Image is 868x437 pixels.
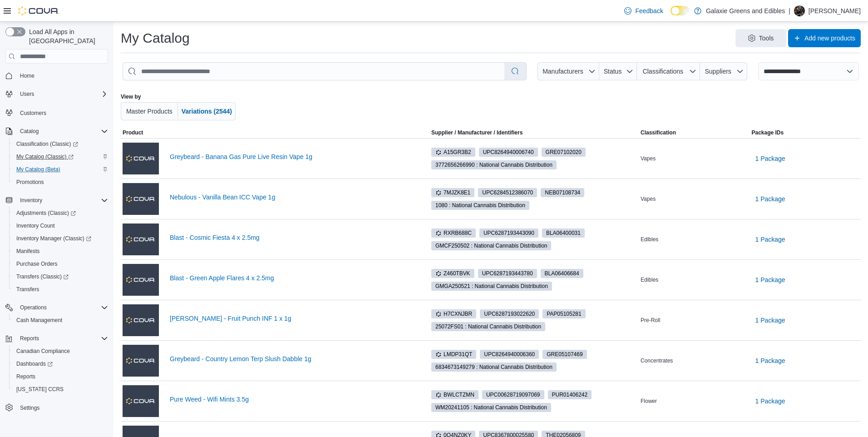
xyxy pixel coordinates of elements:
[480,350,539,359] span: UPC8264940006360
[16,333,108,344] span: Reports
[483,229,534,237] span: UPC 6287193443090
[9,245,112,258] button: Manifests
[431,350,476,359] span: LMDP31QT
[123,264,159,296] img: Blast - Green Apple Flares 4 x 2.5mg
[752,230,789,248] button: 1 Package
[13,233,108,244] span: Inventory Manager (Classic)
[755,154,785,163] span: 1 Package
[671,15,671,16] span: Dark Mode
[13,346,74,357] a: Canadian Compliance
[545,189,580,197] span: NEB07108734
[643,68,683,75] span: Classifications
[16,107,108,118] span: Customers
[435,189,470,197] span: 7MJZK8E1
[639,355,750,366] div: Concentrates
[16,317,62,324] span: Cash Management
[2,301,112,314] button: Operations
[13,164,108,175] span: My Catalog (Beta)
[13,384,108,395] span: Washington CCRS
[435,363,552,371] span: 6834673149279 : National Cannabis Distribution
[542,309,585,318] span: PAP05105281
[435,148,471,156] span: A15GR3B2
[16,89,38,99] button: Users
[635,6,663,15] span: Feedback
[483,148,534,156] span: UPC 8264940006740
[13,358,108,369] span: Dashboards
[13,208,79,218] a: Adjustments (Classic)
[170,355,415,363] a: Greybeard - Country Lemon Terp Slush Dabble 1g
[755,235,785,244] span: 1 Package
[545,269,579,278] span: BLA06406684
[13,358,56,369] a: Dashboards
[431,201,529,210] span: 1080 : National Cannabis Distribution
[794,5,805,16] div: Ajamo Cox
[752,190,789,208] button: 1 Package
[16,248,39,255] span: Manifests
[431,403,551,412] span: WM20241105 : National Cannabis Distribution
[755,194,785,204] span: 1 Package
[637,62,700,80] button: Classifications
[431,390,478,399] span: BWLCTZMN
[170,153,415,160] a: Greybeard - Banana Gas Pure Live Resin Vape 1g
[20,109,46,117] span: Customers
[482,269,533,278] span: UPC 6287193443780
[9,258,112,270] button: Purchase Orders
[13,220,59,231] a: Inventory Count
[2,194,112,207] button: Inventory
[542,148,586,157] span: GRE07102020
[123,345,159,377] img: Greybeard - Country Lemon Terp Slush Dabble 1g
[435,391,474,399] span: BWLCTZMN
[13,271,72,282] a: Transfers (Classic)
[13,371,39,382] a: Reports
[121,93,141,100] label: View by
[431,363,557,372] span: 6834673149279 : National Cannabis Distribution
[431,269,474,278] span: Z460TBVK
[16,260,58,268] span: Purchase Orders
[546,229,581,237] span: BLA06400031
[13,139,108,149] span: Classification (Classic)
[639,396,750,407] div: Flower
[431,129,523,136] div: Supplier / Manufacturer / Identifiers
[538,62,599,80] button: Manufacturers
[482,390,544,399] span: UPC00628719097069
[419,129,523,136] span: Supplier / Manufacturer / Identifiers
[706,5,785,16] p: Galaxie Greens and Edibles
[9,163,112,176] button: My Catalog (Beta)
[170,234,415,241] a: Blast - Cosmic Fiesta 4 x 2.5mg
[13,233,95,244] a: Inventory Manager (Classic)
[123,129,143,136] span: Product
[20,197,42,204] span: Inventory
[16,333,43,344] button: Reports
[25,27,108,45] span: Load All Apps in [GEOGRAPHIC_DATA]
[671,6,690,15] input: Dark Mode
[431,160,557,169] span: 3772656266990 : National Cannabis Distribution
[16,348,70,355] span: Canadian Compliance
[13,220,108,231] span: Inventory Count
[484,350,535,358] span: UPC 8264940006360
[13,258,108,269] span: Purchase Orders
[13,384,67,395] a: [US_STATE] CCRS
[759,34,774,43] span: Tools
[789,5,790,16] p: |
[16,166,60,173] span: My Catalog (Beta)
[16,153,74,160] span: My Catalog (Classic)
[639,315,750,326] div: Pre-Roll
[16,222,55,229] span: Inventory Count
[431,228,476,238] span: RXRB688C
[16,373,35,380] span: Reports
[809,5,861,16] p: [PERSON_NAME]
[13,246,108,257] span: Manifests
[123,183,159,215] img: Nebulous - Vanilla Bean ICC Vape 1g
[16,402,43,413] a: Settings
[13,346,108,357] span: Canadian Compliance
[639,274,750,285] div: Edibles
[435,201,525,209] span: 1080 : National Cannabis Distribution
[13,284,108,295] span: Transfers
[541,188,584,197] span: NEB07108734
[639,153,750,164] div: Vapes
[16,126,42,137] button: Catalog
[18,6,59,15] img: Cova
[435,282,548,290] span: GMGA250521 : National Cannabis Distribution
[16,302,50,313] button: Operations
[16,140,78,148] span: Classification (Classic)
